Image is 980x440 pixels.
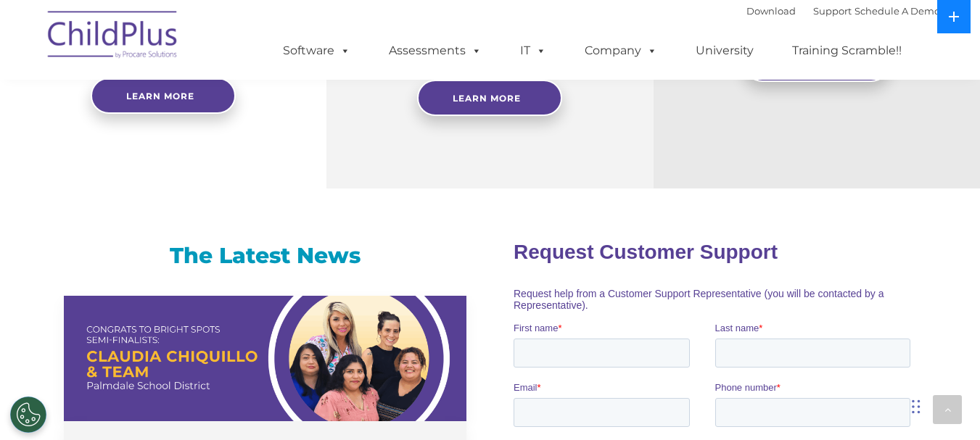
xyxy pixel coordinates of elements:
[453,93,521,104] span: Learn More
[855,5,940,17] a: Schedule A Demo
[912,385,921,428] div: Drag
[506,36,561,65] a: IT
[41,1,186,73] img: ChildPlus by Procare Solutions
[64,241,466,270] h3: The Latest News
[202,155,263,166] span: Phone number
[374,36,496,65] a: Assessments
[126,91,194,101] span: Learn more
[570,36,672,65] a: Company
[778,36,916,65] a: Training Scramble!!
[681,36,768,65] a: University
[813,5,852,17] a: Support
[268,36,365,65] a: Software
[743,283,980,440] iframe: Chat Widget
[91,78,236,114] a: Learn more
[202,96,246,107] span: Last name
[746,5,940,17] font: |
[10,397,46,433] button: Cookies Settings
[746,5,796,17] a: Download
[417,80,562,116] a: Learn More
